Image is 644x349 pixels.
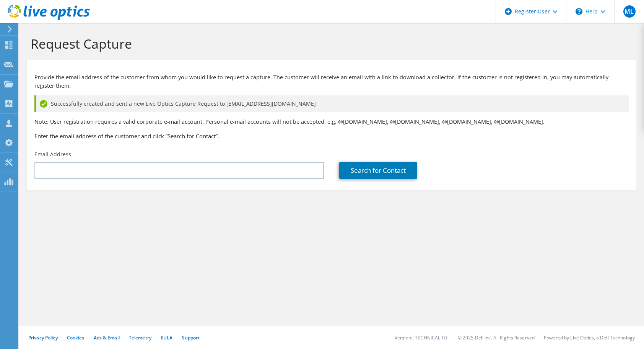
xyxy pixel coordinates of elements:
a: EULA [161,334,172,341]
a: Telemetry [129,334,151,341]
a: Privacy Policy [28,334,58,341]
span: Successfully created and sent a new Live Optics Capture Request to [EMAIL_ADDRESS][DOMAIN_NAME] [51,100,316,108]
li: Powered by Live Optics, a Dell Technology [544,334,635,341]
li: Version: [TECHNICAL_ID] [395,334,449,341]
a: Support [182,334,200,341]
p: Note: User registration requires a valid corporate e-mail account. Personal e-mail accounts will ... [34,118,629,126]
a: Ads & Email [94,334,120,341]
a: Search for Contact [339,162,417,179]
li: © 2025 Dell Inc. All Rights Reserved [458,334,535,341]
span: ML [623,5,636,18]
label: Email Address [34,151,71,158]
a: Cookies [67,334,85,341]
h3: Enter the email address of the customer and click “Search for Contact”. [34,132,629,140]
h1: Request Capture [31,36,629,52]
p: Provide the email address of the customer from whom you would like to request a capture. The cust... [34,73,629,90]
svg: \n [576,8,582,15]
